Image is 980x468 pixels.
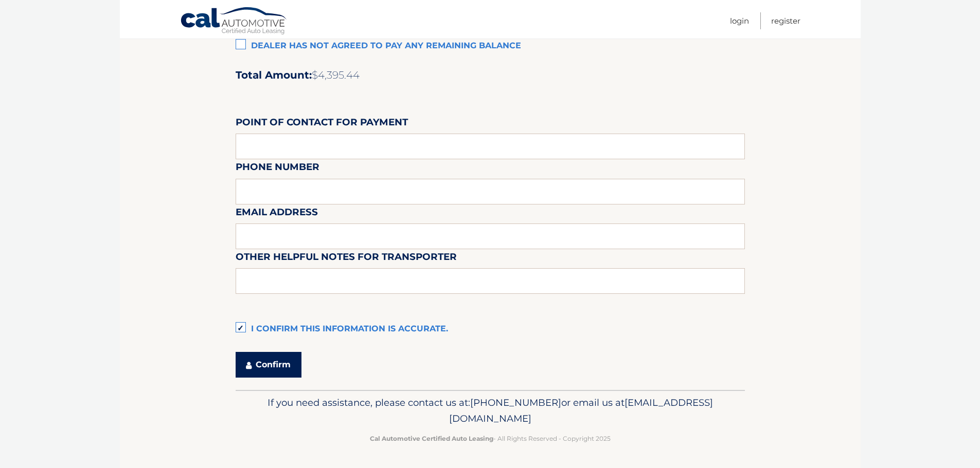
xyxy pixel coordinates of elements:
[236,115,408,134] label: Point of Contact for Payment
[236,352,301,378] button: Confirm
[180,7,288,36] a: Cal Automotive
[242,433,738,444] p: - All Rights Reserved - Copyright 2025
[470,397,561,408] span: [PHONE_NUMBER]
[312,69,360,81] span: $4,395.44
[236,319,745,340] label: I confirm this information is accurate.
[236,204,318,223] label: Email Address
[236,36,745,57] label: Dealer has not agreed to pay any remaining balance
[771,12,800,29] a: Register
[236,69,745,82] h2: Total Amount:
[370,435,493,442] strong: Cal Automotive Certified Auto Leasing
[730,12,749,29] a: Login
[242,395,738,427] p: If you need assistance, please contact us at: or email us at
[236,249,457,268] label: Other helpful notes for transporter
